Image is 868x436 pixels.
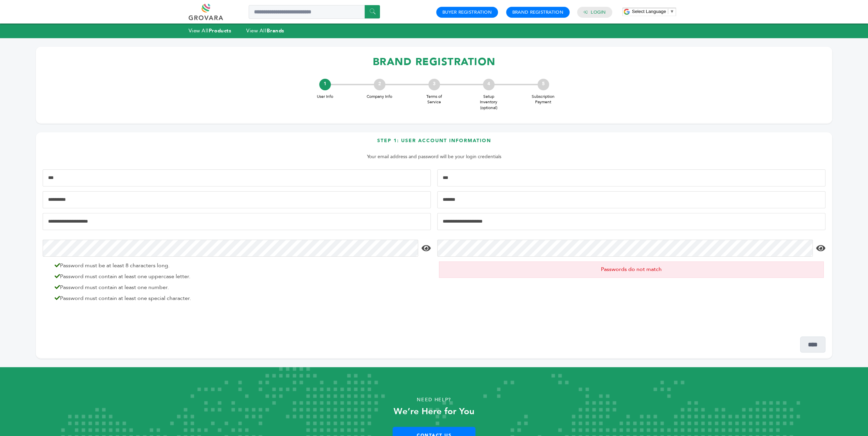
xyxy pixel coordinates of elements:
[421,94,448,105] span: Terms of Service
[266,27,284,34] strong: Brands
[51,272,429,281] li: Password must contain at least one uppercase letter.
[632,9,666,14] span: Select Language
[428,79,440,90] div: 3
[437,213,825,230] input: Confirm Email Address*
[439,261,824,278] p: Passwords do not match
[246,27,284,34] a: View AllBrands
[483,79,495,90] div: 4
[512,9,563,15] a: Brand Registration
[43,395,825,405] p: Need Help?
[437,240,813,257] input: Confirm Password*
[394,405,474,418] strong: We’re Here for You
[374,79,385,90] div: 2
[51,294,429,302] li: Password must contain at least one special character.
[43,191,431,208] input: Mobile Phone Number
[46,153,822,161] p: Your email address and password will be your login credentials
[670,9,674,14] span: ▼
[43,137,825,149] h3: Step 1: User Account Information
[319,79,331,90] div: 1
[43,213,431,230] input: Email Address*
[437,169,825,186] input: Last Name*
[437,191,825,208] input: Job Title*
[591,9,606,15] a: Login
[538,79,549,90] div: 5
[311,94,339,100] span: User Info
[189,27,232,34] a: View AllProducts
[43,310,146,336] iframe: reCAPTCHA
[51,283,429,291] li: Password must contain at least one number.
[442,9,492,15] a: Buyer Registration
[43,240,418,257] input: Password*
[43,169,431,186] input: First Name*
[530,94,557,105] span: Subscription Payment
[475,94,502,111] span: Setup Inventory (optional)
[43,52,825,72] h1: BRAND REGISTRATION
[249,5,380,19] input: Search a product or brand...
[51,261,429,270] li: Password must be at least 8 characters long.
[209,27,231,34] strong: Products
[632,9,674,14] a: Select Language​
[366,94,393,100] span: Company Info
